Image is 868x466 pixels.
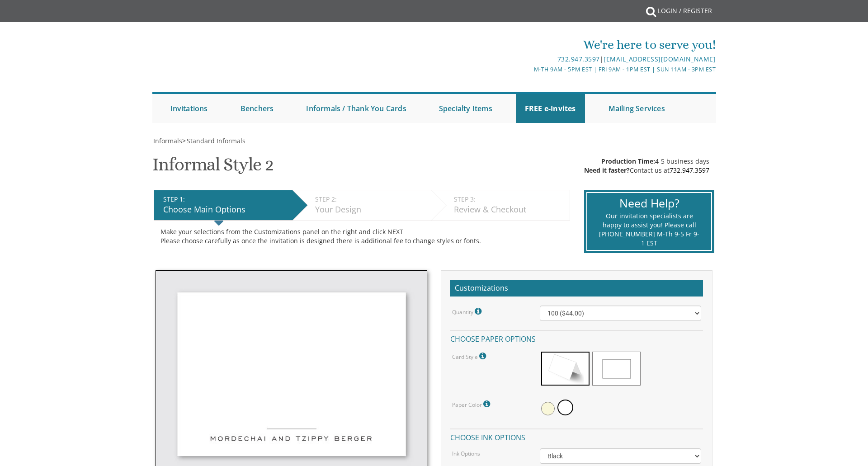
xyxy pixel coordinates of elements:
[450,428,703,444] h4: Choose ink options
[557,55,600,63] a: 732.947.3597
[452,306,484,317] label: Quantity
[340,54,716,65] div: |
[160,227,563,245] div: Make your selections from the Customizations panel on the right and click NEXT Please choose care...
[516,94,585,123] a: FREE e-Invites
[450,280,703,297] h2: Customizations
[584,157,709,175] div: 4-5 business days Contact us at
[452,398,492,410] label: Paper Color
[340,65,716,74] div: M-Th 9am - 5pm EST | Fri 9am - 1pm EST | Sun 11am - 3pm EST
[599,94,674,123] a: Mailing Services
[231,94,283,123] a: Benchers
[153,137,182,145] span: Informals
[297,94,415,123] a: Informals / Thank You Cards
[186,137,245,145] a: Standard Informals
[163,204,288,216] div: Choose Main Options
[161,94,217,123] a: Invitations
[152,137,182,145] a: Informals
[152,155,274,181] h1: Informal Style 2
[454,204,565,216] div: Review & Checkout
[601,157,655,165] span: Production Time:
[670,166,709,174] a: 732.947.3597
[430,94,501,123] a: Specialty Items
[315,195,427,204] div: STEP 2:
[599,195,699,212] div: Need Help?
[187,137,245,145] span: Standard Informals
[454,195,565,204] div: STEP 3:
[182,137,245,145] span: >
[452,450,480,457] label: Ink Options
[163,195,288,204] div: STEP 1:
[604,55,716,63] a: [EMAIL_ADDRESS][DOMAIN_NAME]
[584,166,630,174] span: Need it faster?
[599,212,699,248] div: Our invitation specialists are happy to assist you! Please call [PHONE_NUMBER] M-Th 9-5 Fr 9-1 EST
[450,330,703,346] h4: Choose paper options
[452,350,488,362] label: Card Style
[340,36,716,54] div: We're here to serve you!
[315,204,427,216] div: Your Design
